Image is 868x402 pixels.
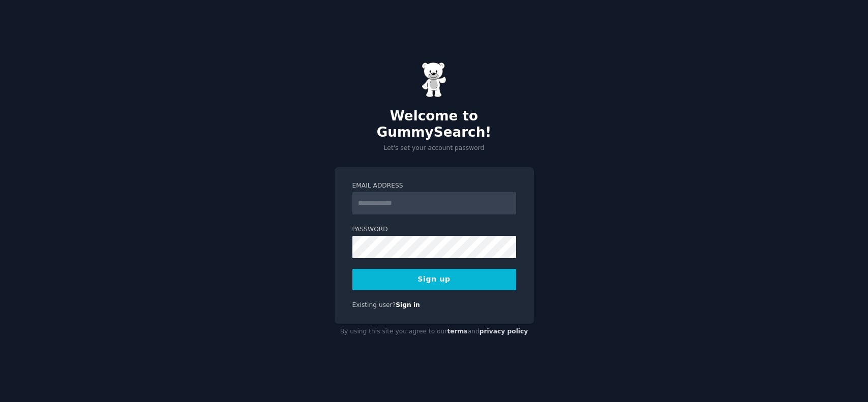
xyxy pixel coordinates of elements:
div: By using this site you agree to our and [335,324,534,340]
img: Gummy Bear [422,62,447,98]
p: Let's set your account password [335,144,534,153]
a: Sign in [396,301,420,308]
a: privacy policy [480,328,528,335]
h2: Welcome to GummySearch! [335,108,534,140]
a: terms [447,328,467,335]
label: Email Address [352,181,516,191]
button: Sign up [352,269,516,290]
label: Password [352,225,516,234]
span: Existing user? [352,301,396,308]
